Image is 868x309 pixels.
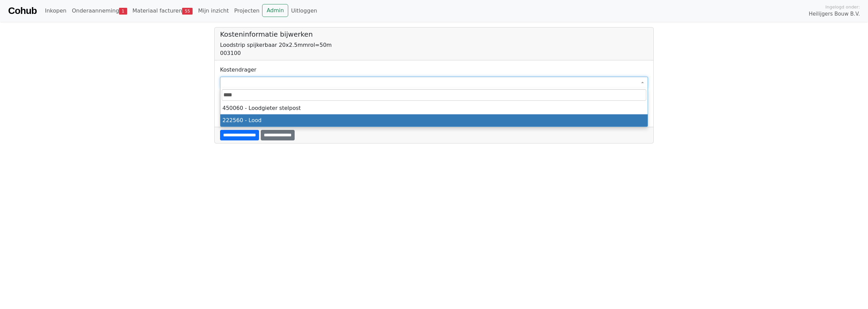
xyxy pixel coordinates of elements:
[69,4,130,18] a: Onderaanneming1
[119,8,127,15] span: 1
[195,4,232,18] a: Mijn inzicht
[182,8,193,15] span: 55
[130,4,196,18] a: Materiaal facturen55
[220,49,648,57] div: 003100
[42,4,69,18] a: Inkopen
[262,4,288,17] a: Admin
[8,3,37,19] a: Cohub
[220,30,648,38] h5: Kosteninformatie bijwerken
[220,41,648,49] div: Loodstrip spijkerbaar 20x2.5mmrol=50m
[220,66,256,74] label: Kostendrager
[825,4,860,10] span: Ingelogd onder:
[220,114,648,127] li: 222560 - Lood
[288,4,320,18] a: Uitloggen
[220,102,648,114] li: 450060 - Loodgieter stelpost
[232,4,262,18] a: Projecten
[809,10,860,18] span: Heilijgers Bouw B.V.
